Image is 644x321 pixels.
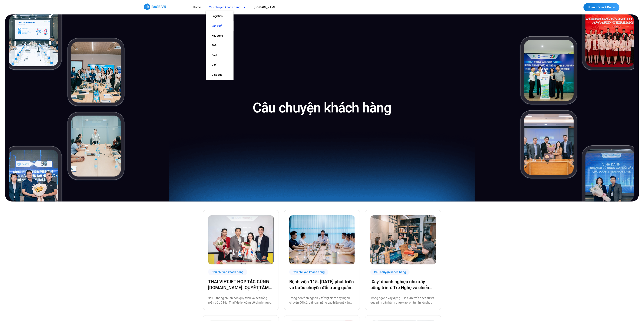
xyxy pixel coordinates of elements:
[206,11,234,80] ul: Câu chuyện khách hàng
[289,296,355,305] p: Trong bối cảnh ngành y tế Việt Nam đẩy mạnh chuyển đổi số, bài toán nâng cao hiệu quả vận hành đa...
[289,269,328,275] div: Câu chuyện khách hàng
[208,296,274,305] p: Sau 8 tháng chuẩn hóa quy trình và hệ thống toàn bộ dữ liệu, Thai Vietjet công bố chính thức vận ...
[208,279,274,291] a: THAI VIETJET HỢP TÁC CÙNG [DOMAIN_NAME]: QUYẾT TÂM “CẤT CÁNH” CHUYỂN ĐỔI SỐ
[206,70,234,80] a: Giáo dục
[370,296,436,305] p: Trong ngành xây dựng – lĩnh vực vốn đặc thù với quy trình vận hành phức tạp, phân tán và phụ thuộ...
[206,60,234,70] a: Y tế
[190,3,204,11] a: Home
[289,279,355,291] a: Bệnh viện 115: [DATE] phát triển và bước chuyển đổi trong quản trị bệnh viện tư nhân
[206,31,234,41] a: Xây dựng
[206,50,234,60] a: Dược
[190,3,355,11] nav: Menu
[584,3,620,11] a: Nhận tư vấn & Demo
[206,21,234,31] a: Sản xuất
[370,269,410,275] div: Câu chuyện khách hàng
[588,6,615,9] span: Nhận tư vấn & Demo
[206,41,234,50] a: F&B
[208,269,247,275] div: Câu chuyện khách hàng
[206,3,249,11] a: Câu chuyện khách hàng
[253,99,391,117] h1: Câu chuyện khách hàng
[251,3,280,11] a: [DOMAIN_NAME]
[370,279,436,291] a: ‘Xây’ doanh nghiệp như xây công trình: Tre Nghệ và chiến lược chuyển đổi từ gốc
[206,11,234,21] a: Logistics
